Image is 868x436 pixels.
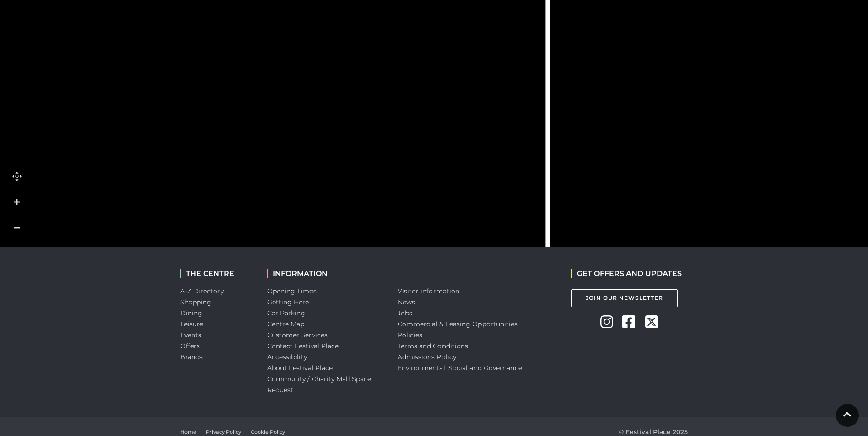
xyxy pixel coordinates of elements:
[267,298,309,306] a: Getting Here
[398,298,415,306] a: News
[267,320,305,328] a: Centre Map
[180,331,202,339] a: Events
[398,342,469,350] a: Terms and Conditions
[398,353,457,361] a: Admissions Policy
[398,331,423,339] a: Policies
[398,287,460,295] a: Visitor information
[180,342,200,350] a: Offers
[398,309,412,317] a: Jobs
[180,320,204,328] a: Leisure
[267,269,384,278] h2: INFORMATION
[267,364,333,372] a: About Festival Place
[180,298,212,306] a: Shopping
[180,428,196,436] a: Home
[267,331,328,339] a: Customer Services
[398,364,522,372] a: Environmental, Social and Governance
[571,269,682,278] h2: GET OFFERS AND UPDATES
[267,309,306,317] a: Car Parking
[180,309,203,317] a: Dining
[267,342,339,350] a: Contact Festival Place
[206,428,241,436] a: Privacy Policy
[180,287,224,295] a: A-Z Directory
[180,269,253,278] h2: THE CENTRE
[180,353,203,361] a: Brands
[267,375,372,394] a: Community / Charity Mall Space Request
[267,353,307,361] a: Accessibility
[398,320,518,328] a: Commercial & Leasing Opportunities
[571,289,678,307] a: Join Our Newsletter
[267,287,317,295] a: Opening Times
[251,428,285,436] a: Cookie Policy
